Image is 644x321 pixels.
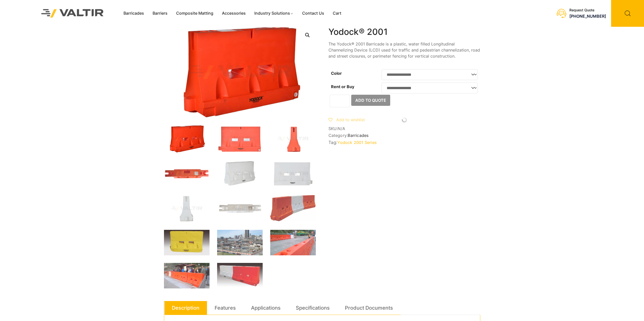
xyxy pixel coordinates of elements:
[328,126,480,131] span: SKU:
[218,10,250,17] a: Accessories
[345,301,393,315] a: Product Documents
[337,140,377,145] a: Yodock 2001 Series
[296,301,330,315] a: Specifications
[298,10,328,17] a: Contact Us
[331,84,354,89] label: Rent or Buy
[172,10,218,17] a: Composite Matting
[328,140,480,145] span: Tag:
[164,195,210,222] img: 2001_Nat_Side.jpg
[351,95,390,106] button: Add to Quote
[217,160,263,187] img: 2001_Nat_3Q-1.jpg
[164,230,210,255] img: 2001-yellow.png
[328,41,480,59] p: The Yodock® 2001 Barricade is a plastic, water filled Longitudinal Channelizing Device (LCD) used...
[217,263,263,288] img: bcd1_yodock_2001.jpg
[569,8,606,12] div: Request Quote
[328,133,480,138] span: Category:
[331,71,342,76] label: Color
[270,125,316,153] img: 2001_Org_Side.jpg
[270,230,316,255] img: skagway-yodock-2001-barricade.png
[251,301,281,315] a: Applications
[217,125,263,153] img: 2001_Org_Front.jpg
[172,301,199,315] a: Description
[217,195,263,222] img: 2001_Nat_Top.jpg
[119,10,148,17] a: Barricades
[164,125,210,153] img: 2001_Org_3Q-1.jpg
[164,160,210,187] img: 2001_Org_Top.jpg
[215,301,236,315] a: Features
[270,160,316,187] img: 2001_Nat_Front.jpg
[328,27,480,37] h1: Yodock® 2001
[330,95,350,107] input: Product quantity
[217,230,263,255] img: yodock-2001-webpage.png
[35,3,110,24] img: Valtir Rentals
[569,14,606,19] a: [PHONE_NUMBER]
[270,195,316,221] img: yodock-2001-barrier-7.jpg
[348,133,368,138] a: Barricades
[328,10,346,17] a: Cart
[338,126,345,131] span: N/A
[164,263,210,288] img: skagway-yodock-2001.png
[250,10,298,17] a: Industry Solutions
[148,10,172,17] a: Barriers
